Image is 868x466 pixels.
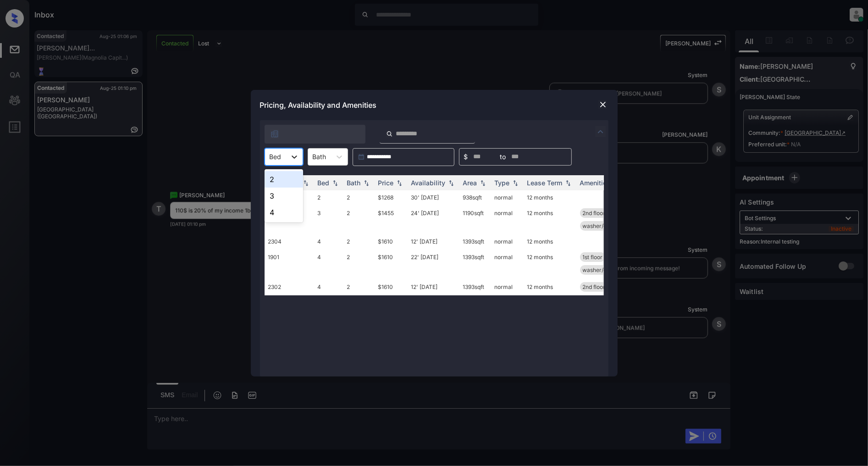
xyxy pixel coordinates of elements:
td: 12 months [524,234,576,249]
td: 2 [343,249,375,278]
div: 2 [265,171,303,188]
div: Price [378,179,394,187]
span: 1st floor [583,254,603,261]
td: 2304 [265,234,314,249]
img: sorting [362,179,371,186]
div: Area [463,179,477,187]
td: $1610 [375,278,408,295]
td: 2302 [265,278,314,295]
img: sorting [395,179,404,186]
td: 1393 sqft [459,249,491,278]
td: 12 months [524,205,576,234]
img: sorting [511,179,520,186]
td: 12' [DATE] [408,278,459,295]
td: 12' [DATE] [408,234,459,249]
div: Type [495,179,510,187]
img: sorting [447,179,456,186]
span: $ [464,152,468,162]
div: Bed [318,179,330,187]
span: to [500,152,506,162]
span: washer/dryer [583,222,618,229]
div: Lease Term [527,179,563,187]
td: 2 [343,278,375,295]
td: $1610 [375,234,408,249]
img: sorting [331,179,340,186]
td: 30' [DATE] [408,190,459,205]
td: 12 months [524,249,576,278]
td: 4 [314,278,343,295]
td: 1901 [265,249,314,278]
td: 1393 sqft [459,234,491,249]
td: 938 sqft [459,190,491,205]
img: sorting [564,179,573,186]
span: 2nd floor [583,210,606,216]
div: 3 [265,188,303,204]
div: Bath [347,179,361,187]
div: Amenities [580,179,611,187]
td: 12 months [524,190,576,205]
td: normal [491,278,524,295]
td: 2 [343,234,375,249]
td: $1455 [375,205,408,234]
td: 12 months [524,278,576,295]
td: 1393 sqft [459,278,491,295]
img: icon-zuma [595,126,606,137]
td: 22' [DATE] [408,249,459,278]
td: $1268 [375,190,408,205]
div: 4 [265,204,303,221]
img: icon-zuma [386,130,393,138]
td: 2 [343,190,375,205]
td: 1190 sqft [459,205,491,234]
td: 24' [DATE] [408,205,459,234]
td: normal [491,249,524,278]
td: 2 [314,190,343,205]
td: normal [491,205,524,234]
td: 4 [314,234,343,249]
div: Availability [411,179,446,187]
td: normal [491,234,524,249]
td: 4 [314,249,343,278]
img: icon-zuma [270,129,279,139]
img: sorting [301,179,310,186]
img: sorting [478,179,487,186]
td: 2 [343,205,375,234]
td: 3 [314,205,343,234]
td: normal [491,190,524,205]
div: Pricing, Availability and Amenities [251,90,618,120]
img: close [598,100,608,109]
td: $1610 [375,249,408,278]
span: 2nd floor [583,283,606,290]
span: washer/dryer [583,266,618,273]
